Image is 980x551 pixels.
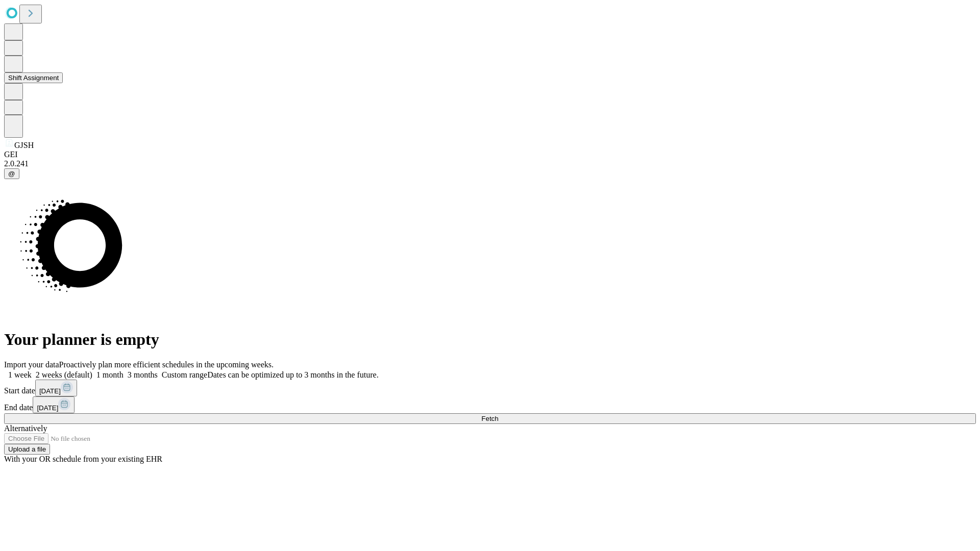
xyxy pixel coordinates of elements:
[4,413,976,424] button: Fetch
[4,159,976,168] div: 2.0.241
[4,380,976,396] div: Start date
[4,424,47,433] span: Alternatively
[4,360,59,369] span: Import your data
[4,330,976,349] h1: Your planner is empty
[4,396,976,413] div: End date
[4,168,19,179] button: @
[481,415,498,422] span: Fetch
[37,404,58,412] span: [DATE]
[8,170,15,178] span: @
[128,370,158,379] span: 3 months
[207,370,378,379] span: Dates can be optimized up to 3 months in the future.
[96,370,124,379] span: 1 month
[14,141,34,149] span: GJSH
[36,370,92,379] span: 2 weeks (default)
[162,370,207,379] span: Custom range
[4,150,976,159] div: GEI
[39,387,61,395] span: [DATE]
[4,72,63,83] button: Shift Assignment
[4,444,50,455] button: Upload a file
[59,360,274,369] span: Proactively plan more efficient schedules in the upcoming weeks.
[4,455,162,463] span: With your OR schedule from your existing EHR
[8,370,32,379] span: 1 week
[33,396,75,413] button: [DATE]
[35,380,77,396] button: [DATE]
